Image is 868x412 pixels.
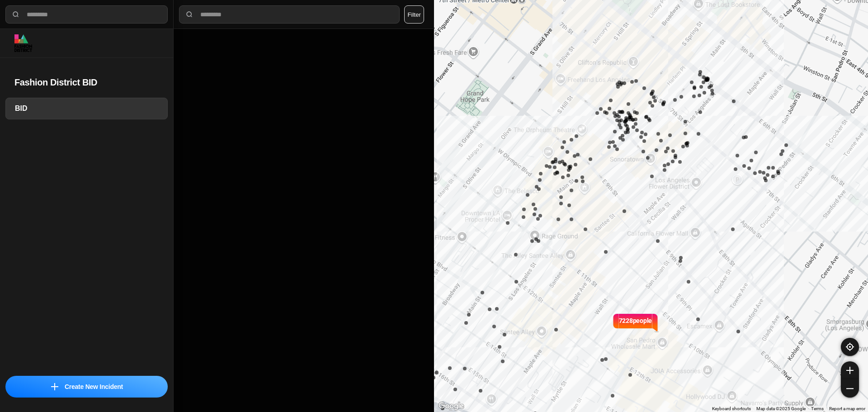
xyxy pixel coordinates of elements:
p: 7228 people [619,316,652,336]
img: zoom-out [846,385,854,392]
img: recenter [846,343,854,351]
img: Google [436,400,466,412]
img: logo [14,34,32,52]
a: BID [5,98,168,119]
img: icon [51,383,58,390]
a: Open this area in Google Maps (opens a new window) [436,400,466,412]
button: iconCreate New Incident [5,376,168,398]
img: notch [612,313,619,332]
button: zoom-in [841,361,859,379]
button: zoom-out [841,379,859,398]
button: Filter [404,5,424,24]
a: Report a map error [829,406,865,411]
img: notch [652,313,659,332]
a: Terms [811,406,824,411]
button: recenter [841,338,859,356]
span: Map data ©2025 Google [756,406,806,411]
img: search [11,10,20,19]
button: Keyboard shortcuts [712,406,751,412]
p: Create New Incident [65,382,123,391]
img: zoom-in [846,367,854,374]
img: search [185,10,194,19]
h3: BID [15,103,158,114]
h2: Fashion District BID [14,76,159,89]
